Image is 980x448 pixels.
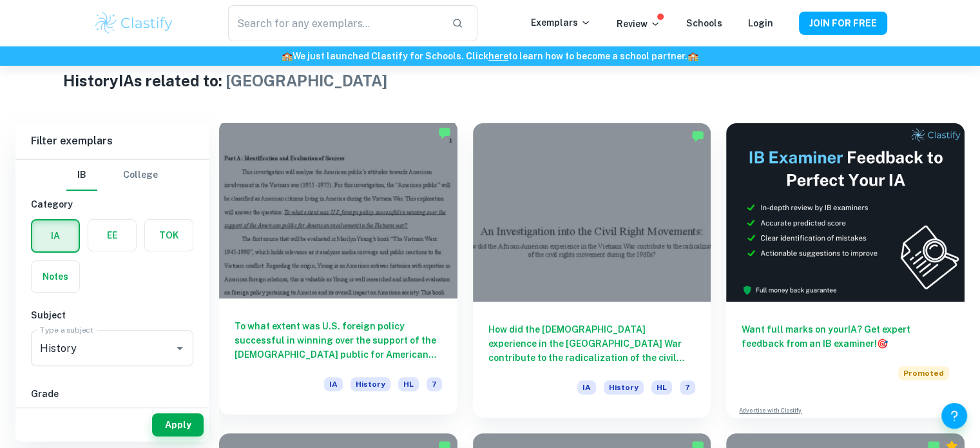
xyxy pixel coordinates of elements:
[219,123,457,418] a: To what extent was U.S. foreign policy successful in winning over the support of the [DEMOGRAPHIC...
[3,49,977,63] h6: We just launched Clastify for Schools. Click to learn how to become a school partner.
[31,197,193,211] h6: Category
[726,123,965,418] a: Want full marks on yourIA? Get expert feedback from an IB examiner!PromotedAdvertise with Clastify
[473,123,711,418] a: How did the [DEMOGRAPHIC_DATA] experience in the [GEOGRAPHIC_DATA] War contribute to the radicali...
[88,220,136,251] button: EE
[31,308,193,322] h6: Subject
[63,69,918,92] h1: History IAs related to:
[32,220,79,251] button: IA
[577,380,596,394] span: IA
[799,12,887,35] button: JOIN FOR FREE
[617,17,660,31] p: Review
[531,15,591,30] p: Exemplars
[651,380,672,394] span: HL
[171,339,189,357] button: Open
[40,324,93,335] label: Type a subject
[93,10,175,36] img: Clastify logo
[941,403,967,429] button: Help and Feedback
[226,72,387,90] span: [GEOGRAPHIC_DATA]
[726,123,965,302] img: Thumbnail
[282,51,293,61] span: 🏫
[145,220,193,251] button: TOK
[691,130,704,142] img: Marked
[748,18,773,28] a: Login
[438,126,451,139] img: Marked
[742,322,949,351] h6: Want full marks on your IA ? Get expert feedback from an IB examiner!
[427,377,442,391] span: 7
[687,51,698,61] span: 🏫
[604,380,644,394] span: History
[123,160,158,191] button: College
[680,380,695,394] span: 7
[739,406,802,415] a: Advertise with Clastify
[351,377,390,391] span: History
[152,413,204,436] button: Apply
[31,387,193,401] h6: Grade
[488,51,508,61] a: here
[235,319,442,362] h6: To what extent was U.S. foreign policy successful in winning over the support of the [DEMOGRAPHIC...
[228,5,441,41] input: Search for any exemplars...
[32,261,79,292] button: Notes
[66,160,97,191] button: IB
[324,377,343,391] span: IA
[877,338,888,349] span: 🎯
[686,18,722,28] a: Schools
[15,123,209,159] h6: Filter exemplars
[488,322,696,365] h6: How did the [DEMOGRAPHIC_DATA] experience in the [GEOGRAPHIC_DATA] War contribute to the radicali...
[898,366,949,380] span: Promoted
[398,377,419,391] span: HL
[66,160,158,191] div: Filter type choice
